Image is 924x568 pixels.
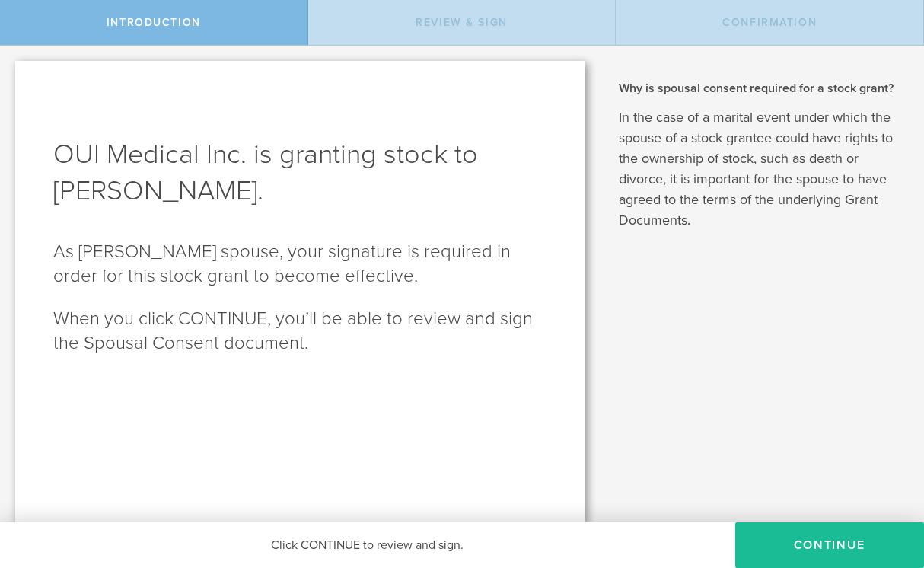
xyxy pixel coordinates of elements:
span: Confirmation [722,16,817,29]
p: In the case of a marital event under which the spouse of a stock grantee could have rights to the... [619,107,901,231]
p: As [PERSON_NAME] spouse, your signature is required in order for this stock grant to become effec... [53,240,547,289]
h2: Why is spousal consent required for a stock grant? [619,80,901,97]
h1: OUI Medical Inc. is granting stock to [PERSON_NAME]. [53,136,547,209]
span: Review & Sign [416,16,508,29]
button: CONTINUE [735,522,924,568]
span: Introduction [107,16,201,29]
p: When you click CONTINUE, you’ll be able to review and sign the Spousal Consent document. [53,307,547,356]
